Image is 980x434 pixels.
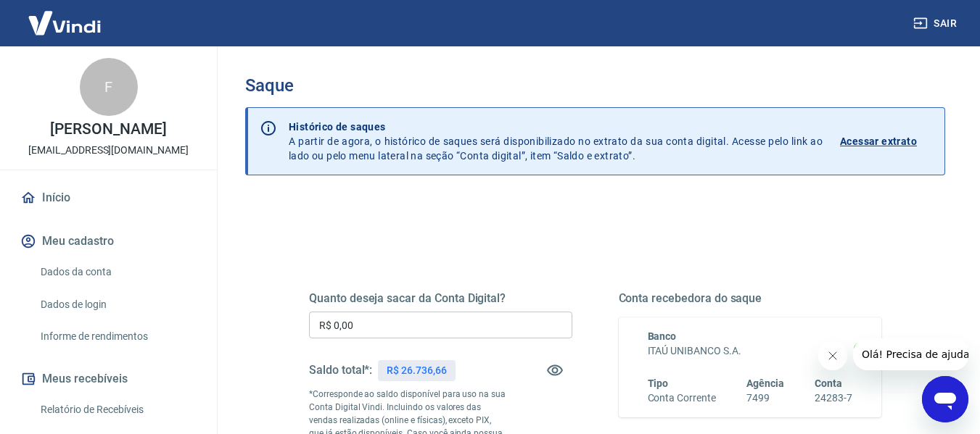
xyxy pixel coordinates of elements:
[746,377,784,389] span: Agência
[35,290,199,320] a: Dados de login
[309,363,372,377] h5: Saldo total*:
[50,122,166,137] p: [PERSON_NAME]
[80,58,138,116] div: F
[17,363,199,395] button: Meus recebíveis
[309,291,572,306] h5: Quanto deseja sacar da Conta Digital?
[910,10,963,37] button: Sair
[17,1,112,45] img: Vindi
[9,10,122,22] span: Olá! Precisa de ajuda?
[35,257,199,287] a: Dados da conta
[840,134,917,149] p: Acessar extrato
[28,143,189,158] p: [EMAIL_ADDRESS][DOMAIN_NAME]
[648,377,669,389] span: Tipo
[815,377,842,389] span: Conta
[815,391,852,406] h6: 24283-7
[289,120,823,163] p: A partir de agora, o histórico de saques será disponibilizado no extrato da sua conta digital. Ac...
[17,225,199,257] button: Meu cadastro
[289,120,823,134] p: Histórico de saques
[818,341,847,370] iframe: Fechar mensagem
[840,120,933,163] a: Acessar extrato
[35,395,199,425] a: Relatório de Recebíveis
[35,322,199,351] a: Informe de rendimentos
[746,391,784,406] h6: 7499
[245,75,945,96] h3: Saque
[619,291,882,306] h5: Conta recebedora do saque
[648,391,716,406] h6: Conta Corrente
[387,363,446,378] p: R$ 26.736,66
[648,343,853,359] h6: ITAÚ UNIBANCO S.A.
[922,376,968,422] iframe: Botão para abrir a janela de mensagens
[648,330,677,342] span: Banco
[17,182,199,214] a: Início
[853,338,968,370] iframe: Mensagem da empresa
